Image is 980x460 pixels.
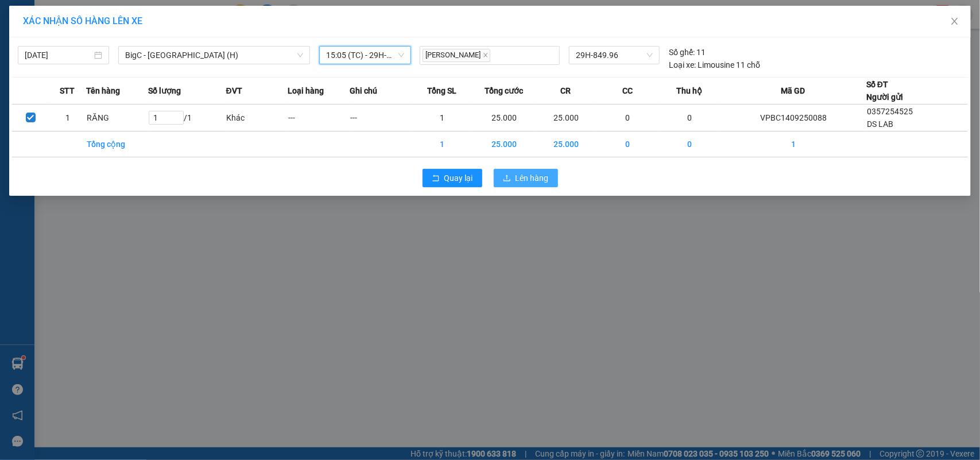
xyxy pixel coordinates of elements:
span: Tổng cước [485,84,523,97]
td: VPBC1409250088 [721,105,866,132]
div: Số ĐT Người gửi [866,78,903,103]
td: --- [288,105,350,132]
td: 25.000 [535,105,597,132]
span: down [297,52,304,59]
td: 0 [597,132,659,157]
span: Tổng SL [428,84,457,97]
td: / 1 [148,105,226,132]
span: BigC - Ninh Bình (H) [125,47,303,64]
span: close [483,52,489,58]
span: Ghi chú [350,84,377,97]
td: 1 [49,105,87,132]
td: 1 [412,132,474,157]
td: 25.000 [535,132,597,157]
span: CC [622,84,633,97]
span: 0357254525 [867,107,913,116]
div: Limousine 11 chỗ [669,59,760,71]
td: --- [350,105,412,132]
span: upload [503,174,511,183]
span: Lên hàng [516,172,549,184]
button: Close [939,6,971,38]
span: close [950,17,959,26]
td: RĂNG [86,105,148,132]
td: 25.000 [473,132,535,157]
input: 14/09/2025 [25,49,92,61]
span: 15:05 (TC) - 29H-849.96 [326,47,404,64]
span: Số ghế: [669,46,695,59]
span: Thu hộ [676,84,702,97]
td: 0 [659,105,721,132]
span: ĐVT [226,84,242,97]
span: [PERSON_NAME] [423,49,490,62]
td: 0 [597,105,659,132]
div: 11 [669,46,706,59]
span: DS LAB [867,119,893,129]
td: Tổng cộng [86,132,148,157]
td: 25.000 [473,105,535,132]
span: Tên hàng [86,84,120,97]
span: Số lượng [148,84,181,97]
span: CR [560,84,571,97]
span: STT [60,84,75,97]
td: Khác [226,105,288,132]
td: 1 [412,105,474,132]
td: 0 [659,132,721,157]
span: rollback [432,174,440,183]
span: Mã GD [781,84,805,97]
span: XÁC NHẬN SỐ HÀNG LÊN XE [23,16,142,26]
span: Loại hàng [288,84,324,97]
span: Quay lại [444,172,473,184]
button: uploadLên hàng [494,169,558,187]
span: Loại xe: [669,59,696,71]
td: 1 [721,132,866,157]
span: 29H-849.96 [576,47,653,64]
button: rollbackQuay lại [423,169,482,187]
